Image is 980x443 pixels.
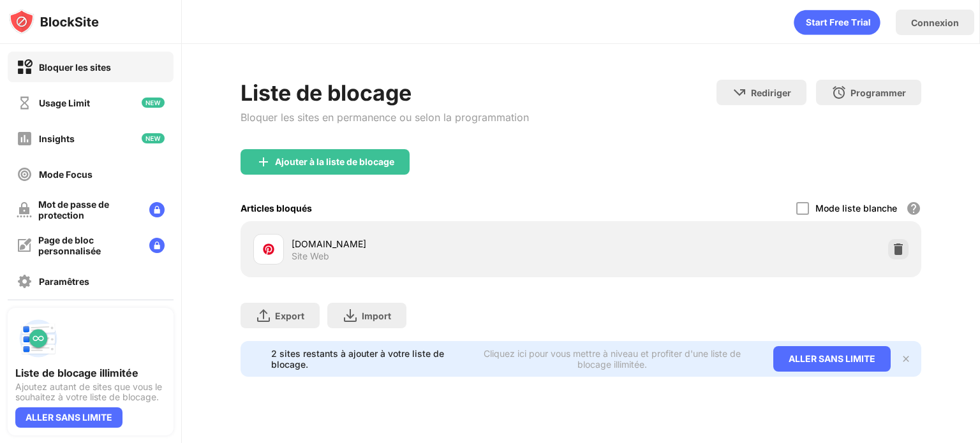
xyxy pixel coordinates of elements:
[17,95,33,111] img: time-usage-off.svg
[241,203,312,214] div: Articles bloqués
[815,203,897,214] div: Mode liste blanche
[38,199,139,221] div: Mot de passe de protection
[773,346,891,372] div: ALLER SANS LIMITE
[241,111,529,124] div: Bloquer les sites en permanence ou selon la programmation
[17,59,33,75] img: block-on.svg
[15,367,166,379] div: Liste de blocage illimitée
[241,80,529,106] div: Liste de blocage
[9,9,99,34] img: logo-blocksite.svg
[17,273,33,289] img: settings-off.svg
[362,310,391,321] div: Import
[850,87,906,98] div: Programmer
[17,166,33,182] img: focus-off.svg
[17,202,32,217] img: password-protection-off.svg
[292,237,581,251] div: [DOMAIN_NAME]
[39,98,90,108] div: Usage Limit
[794,10,880,35] div: animation
[261,242,276,257] img: favicons
[911,17,959,28] div: Connexion
[149,202,165,217] img: lock-menu.svg
[901,354,911,364] img: x-button.svg
[142,98,165,108] img: new-icon.svg
[275,310,304,321] div: Export
[275,157,394,167] div: Ajouter à la liste de blocage
[15,382,166,402] div: Ajoutez autant de sites que vous le souhaitez à votre liste de blocage.
[467,348,758,370] div: Cliquez ici pour vous mettre à niveau et profiter d'une liste de blocage illimitée.
[17,131,33,147] img: insights-off.svg
[15,407,122,428] div: ALLER SANS LIMITE
[38,235,139,256] div: Page de bloc personnalisée
[271,348,459,370] div: 2 sites restants à ajouter à votre liste de blocage.
[142,133,165,143] img: new-icon.svg
[751,87,791,98] div: Rediriger
[15,316,61,361] img: push-block-list.svg
[17,238,32,253] img: customize-block-page-off.svg
[39,133,75,144] div: Insights
[39,169,93,180] div: Mode Focus
[149,238,165,253] img: lock-menu.svg
[39,276,89,287] div: Paramêtres
[39,62,111,73] div: Bloquer les sites
[292,251,329,262] div: Site Web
